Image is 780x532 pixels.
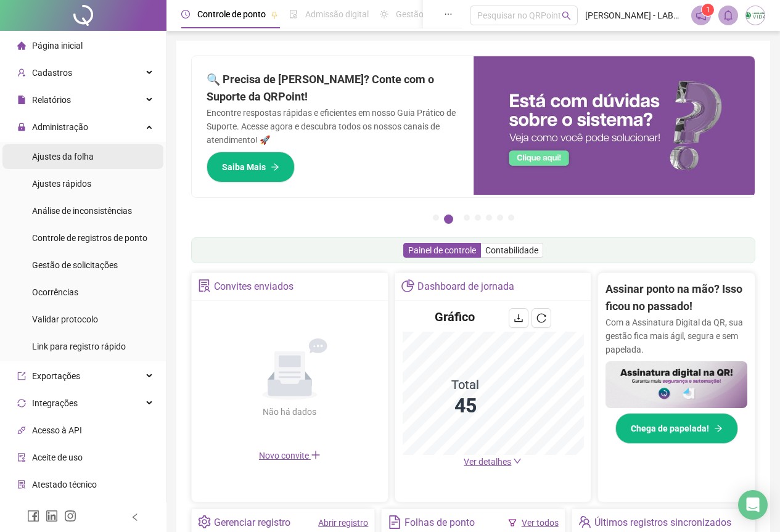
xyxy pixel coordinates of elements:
span: Contabilidade [485,245,538,255]
button: 7 [508,215,514,221]
span: Administração [32,122,88,132]
span: plus [311,450,321,460]
span: Aceite de uso [32,452,83,462]
span: Chega de papelada! [631,422,709,435]
span: linkedin [46,510,58,522]
a: Ver detalhes down [464,457,522,467]
span: solution [17,480,26,489]
span: lock [17,123,26,131]
img: banner%2F02c71560-61a6-44d4-94b9-c8ab97240462.png [606,361,747,409]
span: Painel de controle [408,245,476,255]
span: left [131,513,139,522]
span: Integrações [32,398,78,408]
span: Link para registro rápido [32,342,126,351]
span: arrow-right [714,424,723,433]
button: 4 [475,215,481,221]
button: 6 [497,215,503,221]
span: sync [17,399,26,407]
span: 1 [706,6,710,14]
span: down [513,457,522,465]
span: bell [723,10,734,21]
span: Novo convite [259,451,321,460]
p: Com a Assinatura Digital da QR, sua gestão fica mais ágil, segura e sem papelada. [606,316,747,356]
span: Cadastros [32,68,72,78]
span: ellipsis [444,10,453,18]
span: Ver detalhes [464,457,511,467]
span: team [578,515,591,528]
span: reload [536,313,546,323]
span: facebook [27,510,39,522]
span: Relatórios [32,95,71,105]
span: Validar protocolo [32,314,98,324]
span: pie-chart [401,279,414,292]
div: Dashboard de jornada [417,276,514,297]
span: api [17,426,26,435]
sup: 1 [702,4,714,16]
span: file [17,96,26,104]
span: file-text [388,515,401,528]
span: solution [198,279,211,292]
span: Ajustes da folha [32,152,94,162]
button: 3 [464,215,470,221]
h2: Assinar ponto na mão? Isso ficou no passado! [606,280,747,316]
h4: Gráfico [435,308,475,325]
span: export [17,372,26,380]
span: Ocorrências [32,287,78,297]
span: filter [508,518,517,527]
span: Exportações [32,371,80,381]
span: Atestado técnico [32,480,97,489]
span: instagram [64,510,76,522]
span: user-add [17,68,26,77]
span: Saiba Mais [222,160,266,174]
span: download [514,313,523,323]
button: 1 [433,215,439,221]
div: Open Intercom Messenger [738,490,768,520]
span: Acesso à API [32,425,82,435]
span: Página inicial [32,41,83,51]
button: Saiba Mais [207,152,295,182]
div: Convites enviados [214,276,294,297]
span: Ajustes rápidos [32,179,91,189]
img: 3633 [746,6,765,25]
span: Análise de inconsistências [32,206,132,216]
div: Não há dados [233,405,347,419]
h2: 🔍 Precisa de [PERSON_NAME]? Conte com o Suporte da QRPoint! [207,71,459,106]
img: banner%2F0cf4e1f0-cb71-40ef-aa93-44bd3d4ee559.png [474,56,755,195]
span: audit [17,453,26,462]
span: sun [380,10,388,18]
span: Controle de registros de ponto [32,233,147,243]
span: clock-circle [181,10,190,18]
a: Ver todos [522,518,559,528]
button: Chega de papelada! [615,413,738,444]
span: home [17,41,26,50]
span: Gestão de férias [396,9,458,19]
a: Abrir registro [318,518,368,528]
span: search [562,11,571,20]
span: file-done [289,10,298,18]
button: 2 [444,215,453,224]
button: 5 [486,215,492,221]
span: [PERSON_NAME] - LABORATORIO POLICLÍNICA VIDA [585,9,684,22]
span: Gestão de solicitações [32,260,118,270]
span: Admissão digital [305,9,369,19]
p: Encontre respostas rápidas e eficientes em nosso Guia Prático de Suporte. Acesse agora e descubra... [207,106,459,147]
span: setting [198,515,211,528]
span: pushpin [271,11,278,18]
span: Controle de ponto [197,9,266,19]
span: arrow-right [271,163,279,171]
span: notification [696,10,707,21]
